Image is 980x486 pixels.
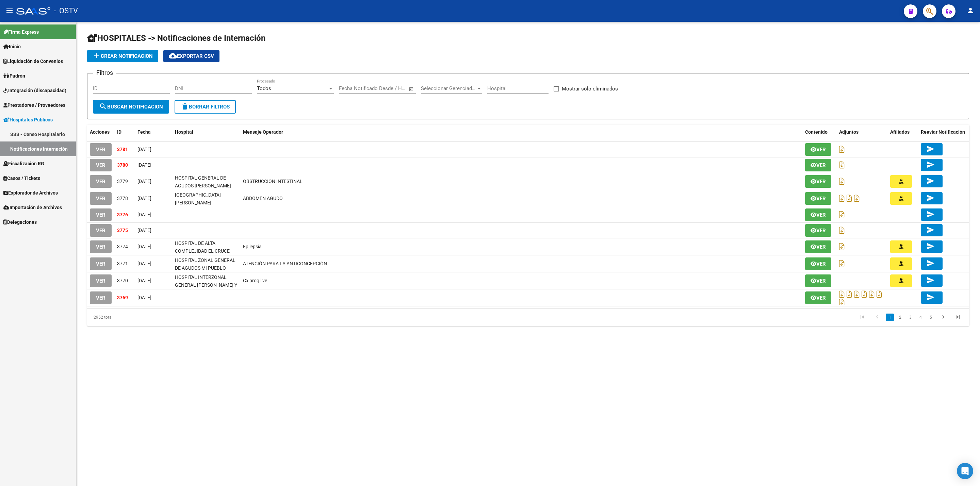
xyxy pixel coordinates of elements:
[90,224,112,237] button: VER
[3,218,37,226] span: Delegaciones
[927,242,935,250] mat-icon: send
[137,195,169,202] div: [DATE]
[96,179,105,185] span: VER
[96,244,105,250] span: VER
[175,274,237,296] span: HOSPITAL INTERZONAL GENERAL [PERSON_NAME] Y PLANES
[243,179,303,184] span: OBSTRUCCION INTESTINAL
[243,261,327,266] span: ATENCIÓN PARA LA ANTICONCEPCIÓN
[175,240,230,262] span: HOSPITAL DE ALTA COMPLEJIDAD EL CRUCE SAMIC
[54,3,78,18] span: - OSTV
[802,125,836,139] datatable-header-cell: Contenido
[181,104,230,110] span: Borrar Filtros
[927,194,935,202] mat-icon: send
[175,257,235,271] span: HOSPITAL ZONAL GENERAL DE AGUDOS MI PUEBLO
[90,175,112,188] button: VER
[175,129,193,135] span: Hospital
[117,179,128,184] span: 3779
[87,50,158,62] button: Crear Notificacion
[805,208,831,221] button: Ver
[856,314,869,321] a: go to first page
[3,160,44,167] span: Fiscalización RG
[816,162,826,168] span: Ver
[175,175,231,188] span: HOSPITAL GENERAL DE AGUDOS [PERSON_NAME]
[906,314,914,321] a: 3
[805,129,828,135] span: Contenido
[117,212,128,217] span: 3776
[926,312,936,323] li: page 5
[952,314,965,321] a: go to last page
[90,240,112,253] button: VER
[117,278,128,283] span: 3770
[895,312,905,323] li: page 2
[3,72,25,80] span: Padrón
[927,210,935,218] mat-icon: send
[905,312,915,323] li: page 3
[163,50,219,62] button: Exportar CSV
[175,192,221,213] span: [GEOGRAPHIC_DATA][PERSON_NAME] - [GEOGRAPHIC_DATA]
[927,276,935,284] mat-icon: send
[96,261,105,267] span: VER
[805,240,831,253] button: Ver
[896,314,904,321] a: 2
[816,261,826,267] span: Ver
[172,125,240,139] datatable-header-cell: Hospital
[117,244,128,249] span: 3774
[90,208,112,221] button: VER
[562,85,618,93] span: Mostrar sólo eliminados
[839,129,859,135] span: Adjuntos
[90,291,112,304] button: VER
[96,212,105,218] span: VER
[805,143,831,156] button: Ver
[87,33,265,43] span: HOSPITALES -> Notificaciones de Internación
[135,125,172,139] datatable-header-cell: Fecha
[339,85,366,91] input: Fecha inicio
[3,57,63,65] span: Liquidación de Convenios
[915,312,926,323] li: page 4
[90,159,112,171] button: VER
[805,175,831,188] button: Ver
[137,277,169,285] div: [DATE]
[890,129,910,135] span: Afiliados
[927,161,935,169] mat-icon: send
[927,259,935,267] mat-icon: send
[87,309,262,326] div: 2952 total
[805,291,831,304] button: Ver
[137,211,169,219] div: [DATE]
[169,52,177,60] mat-icon: cloud_download
[3,189,58,197] span: Explorador de Archivos
[117,295,128,300] span: 3769
[93,100,169,114] button: Buscar Notificacion
[137,260,169,268] div: [DATE]
[96,278,105,284] span: VER
[93,68,116,78] h3: Filtros
[3,87,66,94] span: Integración (discapacidad)
[927,177,935,185] mat-icon: send
[373,85,406,91] input: Fecha fin
[90,143,112,156] button: VER
[90,257,112,270] button: VER
[137,146,169,153] div: [DATE]
[96,147,105,153] span: VER
[805,192,831,205] button: Ver
[885,312,895,323] li: page 1
[927,293,935,301] mat-icon: send
[137,294,169,302] div: [DATE]
[117,261,128,266] span: 3771
[836,125,887,139] datatable-header-cell: Adjuntos
[90,274,112,287] button: VER
[117,147,128,152] span: 3781
[805,257,831,270] button: Ver
[957,463,973,479] div: Open Intercom Messenger
[816,228,826,234] span: Ver
[3,204,62,211] span: Importación de Archivos
[805,159,831,171] button: Ver
[96,295,105,301] span: VER
[5,6,14,15] mat-icon: menu
[887,125,918,139] datatable-header-cell: Afiliados
[257,85,271,91] span: Todos
[137,129,151,135] span: Fecha
[927,145,935,153] mat-icon: send
[243,244,262,249] span: Epilepsia
[421,85,476,91] span: Seleccionar Gerenciador
[99,102,107,111] mat-icon: search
